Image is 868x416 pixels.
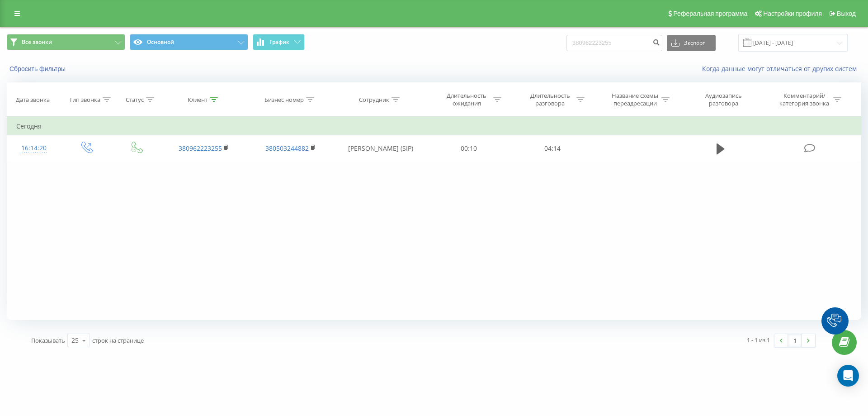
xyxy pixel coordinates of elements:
div: Длительность ожидания [443,92,491,107]
div: 25 [71,336,79,345]
span: Выход [837,10,856,17]
button: Экспорт [667,35,716,51]
span: строк на странице [92,336,144,344]
a: 1 [788,334,802,347]
div: Open Intercom Messenger [837,365,859,387]
span: Реферальная программа [673,10,747,17]
div: Сотрудник [359,96,389,104]
span: Показывать [31,336,65,344]
div: Статус [126,96,144,104]
td: [PERSON_NAME] (SIP) [334,135,427,162]
span: График [269,39,289,45]
button: Сбросить фильтры [7,65,70,73]
span: Настройки профиля [763,10,822,17]
td: 00:10 [427,135,510,162]
input: Поиск по номеру [566,35,662,51]
a: Когда данные могут отличаться от других систем [702,64,861,73]
div: Тип звонка [69,96,100,104]
a: 380503244882 [265,144,309,153]
a: 380962223255 [179,144,222,153]
div: 1 - 1 из 1 [747,335,770,344]
div: Название схемы переадресации [611,92,659,107]
button: График [253,34,305,50]
div: Бизнес номер [264,96,304,104]
button: Основной [130,34,248,50]
div: Комментарий/категория звонка [778,92,831,107]
div: 16:14:20 [16,139,52,157]
div: Клиент [188,96,208,104]
td: Сегодня [7,117,861,135]
td: 04:14 [510,135,594,162]
div: Дата звонка [16,96,50,104]
button: Все звонки [7,34,125,50]
span: Все звонки [22,38,52,46]
div: Длительность разговора [526,92,574,107]
div: Аудиозапись разговора [694,92,753,107]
